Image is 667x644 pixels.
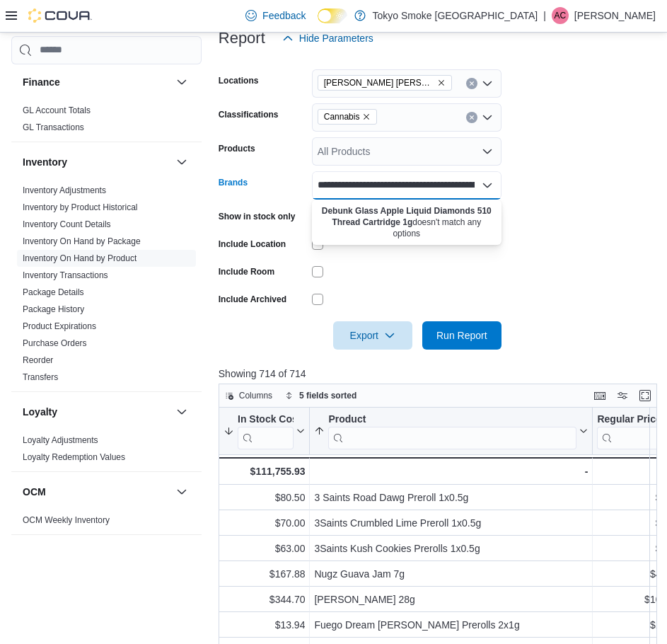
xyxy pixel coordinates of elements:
div: In Stock Cost [238,413,294,449]
label: Brands [219,177,248,188]
button: Loyalty [23,404,170,418]
button: Hide Parameters [277,24,379,52]
span: Cannabis [318,109,378,125]
a: Loyalty Adjustments [23,435,98,444]
label: Locations [219,75,259,86]
img: Cova [28,8,92,23]
a: Inventory Transactions [23,270,108,280]
button: Inventory [23,154,170,168]
span: Export [342,321,404,350]
span: Package History [23,303,84,314]
span: Purchase Orders [23,337,87,348]
div: $70.00 [224,514,305,531]
button: OCM [173,483,190,500]
button: Display options [614,387,631,404]
a: Inventory On Hand by Product [23,253,137,263]
p: Showing 714 of 714 [219,367,662,381]
button: Finance [23,74,170,88]
button: Remove Cannabis from selection in this group [362,113,371,121]
div: $167.88 [224,565,305,582]
div: Product [328,413,576,426]
p: doesn't match any options [318,205,496,239]
div: $344.70 [224,591,305,608]
button: Export [333,321,412,350]
label: Include Location [219,238,286,250]
p: Tokyo Smoke [GEOGRAPHIC_DATA] [373,7,538,24]
h3: Finance [23,74,60,88]
div: $63.00 [224,540,305,557]
span: Product Expirations [23,320,96,331]
div: $80.50 [224,489,305,506]
button: Keyboard shortcuts [591,387,608,404]
button: Columns [219,387,278,404]
div: $111,755.93 [223,463,305,480]
span: Package Details [23,286,84,297]
p: | [543,7,546,24]
a: Feedback [240,1,311,30]
button: Product [314,413,588,449]
h3: Loyalty [23,404,57,418]
a: Purchase Orders [23,338,87,347]
a: Loyalty Redemption Values [23,452,125,461]
span: Reorder [23,354,53,365]
span: GL Account Totals [23,104,91,115]
strong: Debunk Glass Apple Liquid Diamonds 510 Thread Cartridge 1g [322,206,492,227]
div: Finance [11,101,202,141]
span: GL Transactions [23,121,84,132]
label: Products [219,143,255,154]
div: Fuego Dream [PERSON_NAME] Prerolls 2x1g [314,616,588,633]
div: Alex Collier [552,7,569,24]
a: Transfers [23,372,58,381]
label: Show in stock only [219,211,296,222]
div: 3Saints Crumbled Lime Preroll 1x0.5g [314,514,588,531]
label: Include Archived [219,294,286,305]
span: Inventory Adjustments [23,184,106,195]
button: Loyalty [173,403,190,420]
div: In Stock Cost [238,413,294,426]
label: Include Room [219,266,274,277]
span: OCM Weekly Inventory [23,514,110,525]
button: Pricing [173,546,190,563]
a: Inventory Adjustments [23,185,106,195]
a: Product Expirations [23,321,96,330]
button: Run Report [422,321,501,350]
a: Inventory Count Details [23,219,111,229]
span: Dark Mode [318,23,318,24]
h3: Report [219,30,265,47]
div: [PERSON_NAME] 28g [314,591,588,608]
button: Open list of options [482,146,493,157]
label: Classifications [219,109,279,120]
button: 5 fields sorted [279,387,362,404]
span: 5 fields sorted [299,390,356,401]
span: AC [555,7,567,24]
span: [PERSON_NAME] [PERSON_NAME] [324,76,434,90]
button: In Stock Cost [224,413,305,449]
a: Inventory On Hand by Package [23,236,141,246]
span: Inventory Transactions [23,269,108,280]
button: Open list of options [482,78,493,89]
button: Inventory [173,153,190,170]
span: Hamilton Rymal [318,75,452,91]
h3: Inventory [23,154,67,168]
span: Cannabis [324,110,360,124]
a: OCM Weekly Inventory [23,514,110,524]
div: 3Saints Kush Cookies Prerolls 1x0.5g [314,540,588,557]
span: Inventory by Product Historical [23,201,138,212]
span: Inventory On Hand by Product [23,252,137,263]
div: 3 Saints Road Dawg Preroll 1x0.5g [314,489,588,506]
div: Inventory [11,181,202,391]
span: Feedback [262,8,306,23]
span: Inventory Count Details [23,218,111,229]
button: OCM [23,484,170,498]
h3: OCM [23,484,46,498]
span: Loyalty Adjustments [23,434,98,445]
span: Loyalty Redemption Values [23,451,125,462]
span: Run Report [436,328,487,343]
p: [PERSON_NAME] [574,7,656,24]
span: Hide Parameters [299,31,373,45]
button: Clear input [466,78,477,89]
a: Package History [23,304,84,314]
button: Clear input [466,112,477,123]
div: $13.94 [224,616,305,633]
button: Open list of options [482,112,493,123]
